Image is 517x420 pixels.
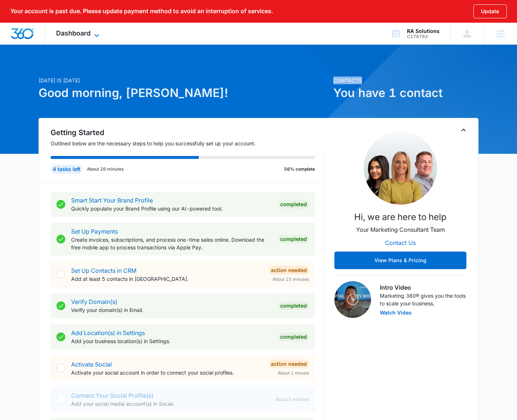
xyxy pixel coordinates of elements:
[284,166,315,172] p: 56% complete
[71,267,136,274] a: Set Up Contacts in CRM
[407,34,440,39] div: account id
[56,29,91,37] span: Dashboard
[38,84,329,102] h1: Good morning, [PERSON_NAME]!
[278,332,309,341] div: Completed
[473,4,507,18] button: Update
[71,275,263,283] p: Add at least 5 contacts in [GEOGRAPHIC_DATA].
[20,42,26,48] img: tab_domain_overview_orange.svg
[278,235,309,244] div: Completed
[269,266,309,275] div: Action Needed
[334,281,371,318] img: Intro Video
[272,276,309,283] span: About 15 minutes
[333,77,478,84] p: Contacts
[38,77,329,84] p: [DATE] is [DATE]
[380,310,412,315] button: Watch Video
[71,298,117,305] a: Verify Domain(s)
[51,140,324,147] p: Outlined below are the necessary steps to help you successfully set up your account.
[51,165,82,174] div: 4 tasks left
[380,283,466,292] h3: Intro Video
[28,43,66,48] div: Domain Overview
[278,370,309,376] span: About 1 minute
[71,369,263,376] p: Activate your social account in order to connect your social profiles.
[73,42,79,48] img: tab_keywords_by_traffic_grey.svg
[10,8,273,15] p: Your account is past due. Please update payment method to avoid an interruption of services.
[278,301,309,310] div: Completed
[380,292,466,307] p: Marketing 360® gives you the tools to scale your business.
[45,23,112,44] div: Dashboard
[334,252,466,269] button: View Plans & Pricing
[19,19,81,25] div: Domain: [DOMAIN_NAME]
[269,360,309,368] div: Action Needed
[407,28,440,34] div: account name
[333,84,478,102] h1: You have 1 contact
[71,337,272,345] p: Add your business location(s) in Settings.
[87,166,124,172] p: About 26 minutes
[71,306,272,314] p: Verify your domain(s) in Email.
[81,43,124,48] div: Keywords by Traffic
[21,12,36,18] div: v 4.0.25
[71,361,112,368] a: Activate Social
[378,234,423,252] button: Contact Us
[459,126,468,134] button: Toggle Collapse
[12,19,18,25] img: website_grey.svg
[71,236,272,251] p: Create invoices, subscriptions, and process one-time sales online. Download the free mobile app t...
[275,396,309,403] span: About 5 minutes
[71,205,272,212] p: Quickly populate your Brand Profile using our AI-powered tool.
[71,228,118,235] a: Set Up Payments
[278,200,309,209] div: Completed
[356,225,445,234] p: Your Marketing Consultant Team
[71,329,145,337] a: Add Location(s) in Settings
[71,197,153,204] a: Smart Start Your Brand Profile
[71,400,269,408] p: Add your social media account(s) in Social.
[51,127,324,138] h2: Getting Started
[354,211,447,224] p: Hi, we are here to help
[12,12,18,18] img: logo_orange.svg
